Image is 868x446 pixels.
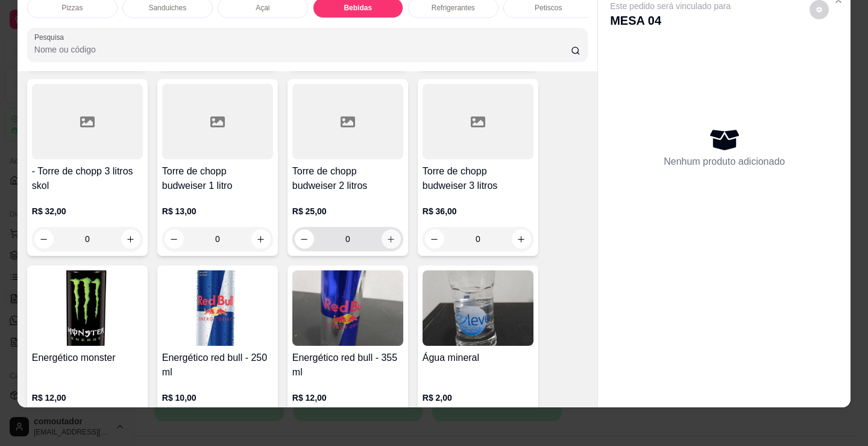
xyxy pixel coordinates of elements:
p: Petiscos [535,3,562,13]
h4: - Torre de chopp 3 litros skol [32,164,143,193]
p: R$ 25,00 [292,205,403,217]
h4: Torre de chopp budweiser 2 litros [292,164,403,193]
button: increase-product-quantity [251,229,271,249]
p: Bebidas [344,3,372,13]
img: product-image [292,270,403,346]
h4: Energético monster [32,351,143,365]
p: R$ 12,00 [292,392,403,404]
p: MESA 04 [610,12,731,29]
h4: Energético red bull - 250 ml [162,351,273,380]
p: R$ 12,00 [32,392,143,404]
p: R$ 10,00 [162,392,273,404]
h4: Torre de chopp budweiser 1 litro [162,164,273,193]
h4: Água mineral [423,351,533,365]
button: increase-product-quantity [382,229,401,249]
img: product-image [162,270,273,346]
p: Sanduiches [148,3,186,13]
p: Açai [256,3,269,13]
p: R$ 32,00 [32,205,143,217]
h4: Torre de chopp budweiser 3 litros [423,164,533,193]
input: Pesquisa [34,43,571,56]
img: product-image [32,270,143,346]
p: Nenhum produto adicionado [664,155,785,169]
p: Refrigerantes [432,3,475,13]
button: decrease-product-quantity [165,229,184,249]
p: R$ 13,00 [162,205,273,217]
h4: Energético red bull - 355 ml [292,351,403,380]
button: increase-product-quantity [121,229,140,249]
p: Pizzas [61,3,83,13]
img: product-image [423,270,533,346]
p: R$ 2,00 [423,392,533,404]
button: increase-product-quantity [512,229,531,249]
button: decrease-product-quantity [425,229,444,249]
p: R$ 36,00 [423,205,533,217]
button: decrease-product-quantity [295,229,314,249]
button: decrease-product-quantity [34,229,54,249]
label: Pesquisa [34,32,68,42]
